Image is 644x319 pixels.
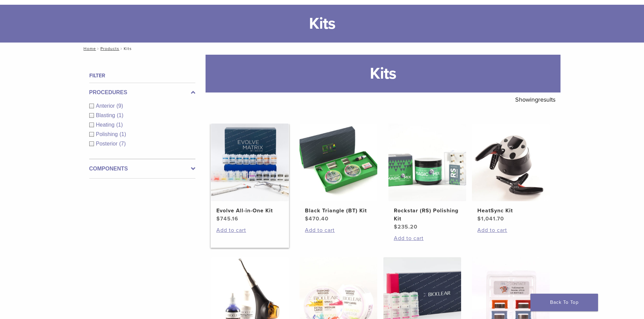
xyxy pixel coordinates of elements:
[477,215,481,222] span: $
[305,207,372,215] h2: Black Triangle (BT) Kit
[81,46,96,51] a: Home
[89,165,195,173] label: Components
[100,46,119,51] a: Products
[211,124,289,223] a: Evolve All-in-One KitEvolve All-in-One Kit $745.16
[96,103,117,109] span: Anterior
[117,112,123,118] span: (1)
[477,226,544,234] a: Add to cart: “HeatSync Kit”
[119,47,124,50] span: /
[530,294,598,311] a: Back To Top
[206,55,560,92] h1: Kits
[216,207,283,215] h2: Evolve All-in-One Kit
[96,47,100,50] span: /
[89,72,195,80] h4: Filter
[394,234,461,242] a: Add to cart: “Rockstar (RS) Polishing Kit”
[216,226,283,234] a: Add to cart: “Evolve All-in-One Kit”
[388,124,466,201] img: Rockstar (RS) Polishing Kit
[394,223,398,230] span: $
[96,141,119,147] span: Posterior
[119,131,126,137] span: (1)
[96,122,116,128] span: Heating
[472,124,550,201] img: HeatSync Kit
[515,92,555,107] p: Showing results
[116,122,123,128] span: (1)
[96,131,120,137] span: Polishing
[79,43,566,55] nav: Kits
[216,215,220,222] span: $
[305,226,372,234] a: Add to cart: “Black Triangle (BT) Kit”
[299,124,378,223] a: Black Triangle (BT) KitBlack Triangle (BT) Kit $470.40
[305,215,329,222] bdi: 470.40
[119,141,126,147] span: (7)
[477,215,504,222] bdi: 1,041.70
[477,207,544,215] h2: HeatSync Kit
[305,215,309,222] span: $
[211,124,289,201] img: Evolve All-in-One Kit
[96,112,117,118] span: Blasting
[117,103,123,109] span: (9)
[388,124,467,231] a: Rockstar (RS) Polishing KitRockstar (RS) Polishing Kit $235.20
[216,215,238,222] bdi: 745.16
[472,124,550,223] a: HeatSync KitHeatSync Kit $1,041.70
[300,124,377,201] img: Black Triangle (BT) Kit
[394,207,461,223] h2: Rockstar (RS) Polishing Kit
[394,223,418,230] bdi: 235.20
[89,88,195,97] label: Procedures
